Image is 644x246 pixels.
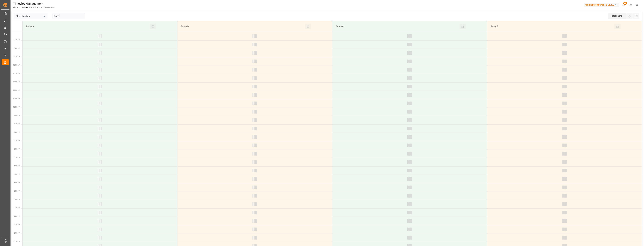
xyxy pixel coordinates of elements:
[14,190,20,192] span: 5:30 PM
[13,1,55,6] div: Timeslot Management
[608,13,626,19] div: Dashboard
[14,47,20,49] span: 9:00 AM
[14,56,20,57] span: 9:30 AM
[13,81,20,83] span: 11:00 AM
[14,115,20,116] span: 1:00 PM
[21,6,40,9] a: Timeslot Management
[14,215,20,217] span: 7:00 PM
[13,6,18,9] a: Home
[13,73,20,74] span: 10:30 AM
[180,24,305,29] div: Ramp B
[42,14,46,18] button: open menu
[14,182,20,183] span: 5:00 PM
[14,148,20,150] span: 3:00 PM
[14,131,20,133] span: 2:00 PM
[14,123,20,125] span: 1:30 PM
[13,89,20,91] span: 11:30 AM
[14,232,20,234] span: 8:00 PM
[584,2,620,8] button: Melitta Europa GmbH & Co. KG
[14,157,20,158] span: 3:30 PM
[25,24,150,29] div: Ramp A
[14,39,20,41] span: 8:30 AM
[584,3,619,7] div: Melitta Europa GmbH & Co. KG
[14,173,20,175] span: 4:30 PM
[14,199,20,200] span: 6:00 PM
[14,241,20,242] span: 8:30 PM
[14,140,20,141] span: 2:30 PM
[14,224,20,225] span: 7:30 PM
[52,13,85,19] input: DD-MM-YYYY
[623,2,627,5] span: 23
[14,207,20,209] span: 6:30 PM
[13,98,20,99] span: 12:00 PM
[490,24,614,29] div: Ramp D
[620,1,627,8] button: show 23 new notifications
[13,64,20,66] span: 10:00 AM
[13,106,20,108] span: 12:30 PM
[335,24,460,29] div: Ramp C
[14,13,47,19] input: Type to search/select
[14,165,20,167] span: 4:00 PM
[627,1,634,8] button: Help Center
